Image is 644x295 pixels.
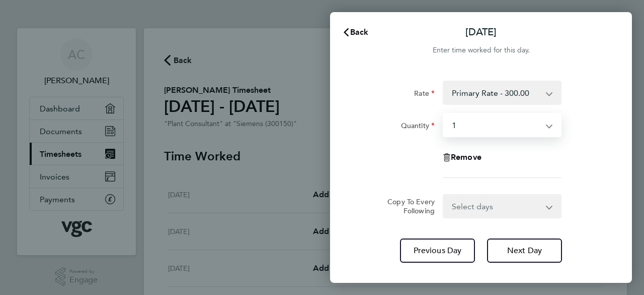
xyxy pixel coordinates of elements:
label: Rate [414,89,435,101]
button: Next Day [487,239,562,263]
button: Previous Day [400,239,475,263]
label: Copy To Every Following [379,197,435,215]
span: Remove [451,152,481,162]
span: Back [350,27,369,37]
div: Enter time worked for this day. [330,44,632,56]
span: Next Day [507,246,542,256]
p: [DATE] [465,25,497,39]
span: Previous Day [414,246,462,256]
label: Quantity [401,121,435,133]
button: Remove [443,153,481,161]
button: Back [332,22,379,42]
